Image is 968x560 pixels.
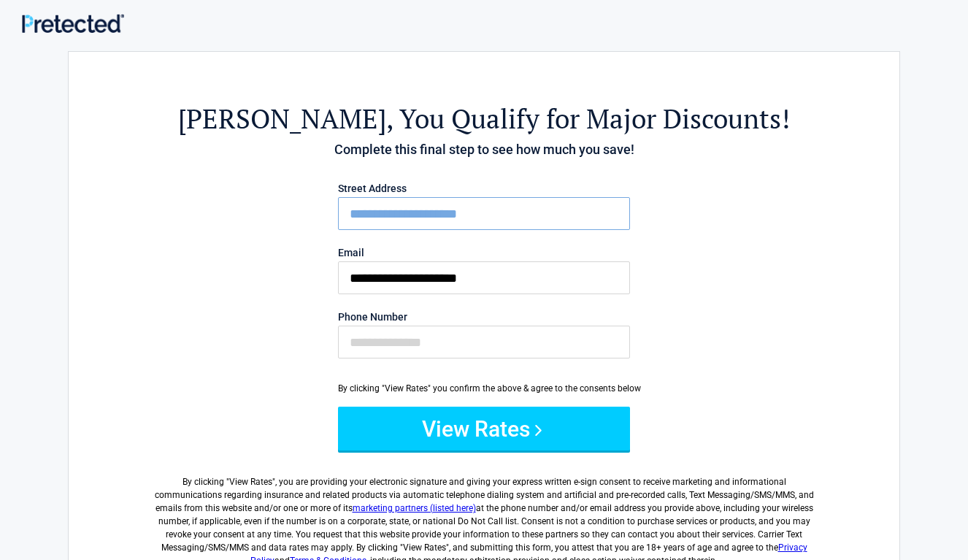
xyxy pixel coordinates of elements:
label: Email [338,248,630,258]
label: Street Address [338,183,630,193]
span: [PERSON_NAME] [178,101,386,137]
h2: , You Qualify for Major Discounts! [149,101,819,137]
a: marketing partners (listed here) [353,503,476,513]
span: View Rates [229,477,272,487]
img: Main Logo [22,14,124,32]
div: By clicking "View Rates" you confirm the above & agree to the consents below [338,382,630,395]
h4: Complete this final step to see how much you save! [149,140,819,159]
label: Phone Number [338,312,630,322]
button: View Rates [338,407,630,450]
